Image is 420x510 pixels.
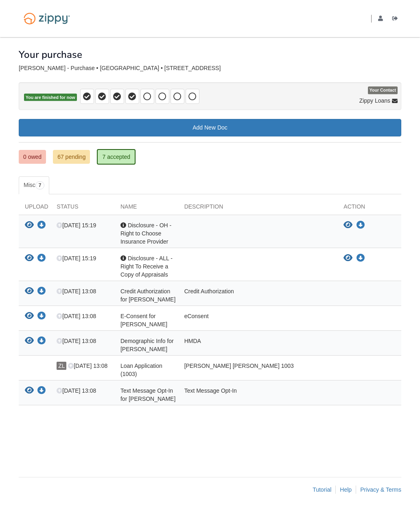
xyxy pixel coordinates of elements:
a: Privacy & Terms [360,486,401,493]
span: Disclosure - ALL - Right To Receive a Copy of Appraisals [120,255,173,278]
button: View Text Message Opt-In for Ethan Warren Seip [25,387,34,395]
button: View Disclosure - ALL - Right To Receive a Copy of Appraisals [25,254,34,263]
a: Tutorial [313,486,331,493]
div: eConsent [178,312,338,328]
div: [PERSON_NAME] - Purchase • [GEOGRAPHIC_DATA] • [STREET_ADDRESS] [19,65,401,72]
div: HMDA [178,337,338,353]
span: [DATE] 13:08 [57,313,96,319]
span: ZL [57,362,66,370]
span: [DATE] 15:19 [57,222,96,229]
span: [DATE] 13:08 [68,363,107,369]
a: Download Demographic Info for Ethan Warren Seip [37,338,46,345]
a: 0 owed [19,150,46,164]
a: Download Disclosure - ALL - Right To Receive a Copy of Appraisals [37,255,46,262]
a: Download Text Message Opt-In for Ethan Warren Seip [37,388,46,394]
span: [DATE] 13:08 [57,288,96,295]
span: [DATE] 13:08 [57,387,96,394]
a: Help [340,486,352,493]
div: Credit Authorization [178,287,338,303]
button: View Demographic Info for Ethan Warren Seip [25,337,34,345]
a: Download Disclosure - OH - Right to Choose Insurance Provider [37,222,46,229]
div: Action [337,202,401,215]
button: View Credit Authorization for Ethan Seip [25,287,34,296]
div: Name [114,202,178,215]
div: Status [50,202,114,215]
span: Your Contact [368,87,398,95]
button: View Disclosure - OH - Right to Choose Insurance Provider [25,221,34,230]
a: 7 accepted [97,149,136,165]
a: Log out [392,15,401,24]
a: 67 pending [53,150,90,164]
div: Upload [19,202,50,215]
a: Misc [19,176,49,194]
span: Loan Application (1003) [120,363,162,377]
div: Description [178,202,338,215]
span: Credit Authorization for [PERSON_NAME] [120,288,175,303]
a: Download Credit Authorization for Ethan Seip [37,288,46,295]
a: Add New Doc [19,119,401,136]
a: Download Disclosure - ALL - Right To Receive a Copy of Appraisals [357,255,365,262]
a: edit profile [378,15,386,24]
img: Logo [19,9,75,28]
div: Text Message Opt-In [178,387,338,403]
button: View Disclosure - OH - Right to Choose Insurance Provider [343,221,352,229]
span: You are finished for now [24,94,77,101]
a: Download E-Consent for Ethan Seip [37,313,46,320]
span: E-Consent for [PERSON_NAME] [120,313,167,328]
span: Disclosure - OH - Right to Choose Insurance Provider [120,222,171,245]
h1: Your purchase [19,49,401,60]
a: Download Disclosure - OH - Right to Choose Insurance Provider [357,222,365,229]
button: View Disclosure - ALL - Right To Receive a Copy of Appraisals [343,254,352,262]
button: View E-Consent for Ethan Seip [25,312,34,321]
span: 7 [35,181,45,189]
span: Zippy Loans [359,97,390,105]
span: [DATE] 15:19 [57,255,96,262]
span: [DATE] 13:08 [57,338,96,344]
span: Demographic Info for [PERSON_NAME] [120,338,174,352]
div: [PERSON_NAME] [PERSON_NAME] 1003 [178,362,338,378]
span: Text Message Opt-In for [PERSON_NAME] [120,387,175,402]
